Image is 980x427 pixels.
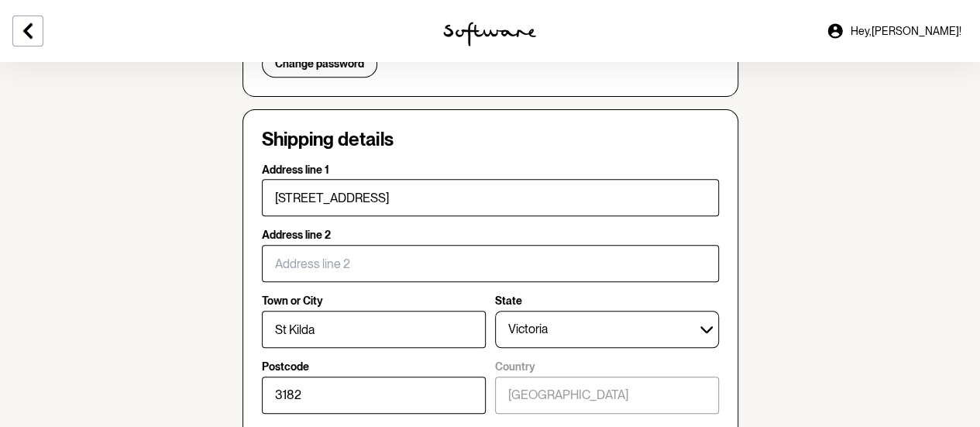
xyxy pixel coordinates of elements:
p: Postcode [262,360,309,374]
p: Country [495,360,535,374]
p: Town or City [262,294,323,308]
input: Address line 1 [262,179,719,216]
p: Address line 1 [262,164,329,177]
input: Postcode [262,377,486,414]
img: software logo [443,22,536,46]
input: Town or City [262,311,486,348]
p: Address line 2 [262,229,331,242]
a: Hey,[PERSON_NAME]! [817,12,971,50]
h4: Shipping details [262,129,394,151]
span: Hey, [PERSON_NAME] ! [851,25,961,38]
input: Address line 2 [262,245,719,282]
span: Change password [275,57,364,71]
button: Change password [262,51,377,77]
p: State [495,294,522,308]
